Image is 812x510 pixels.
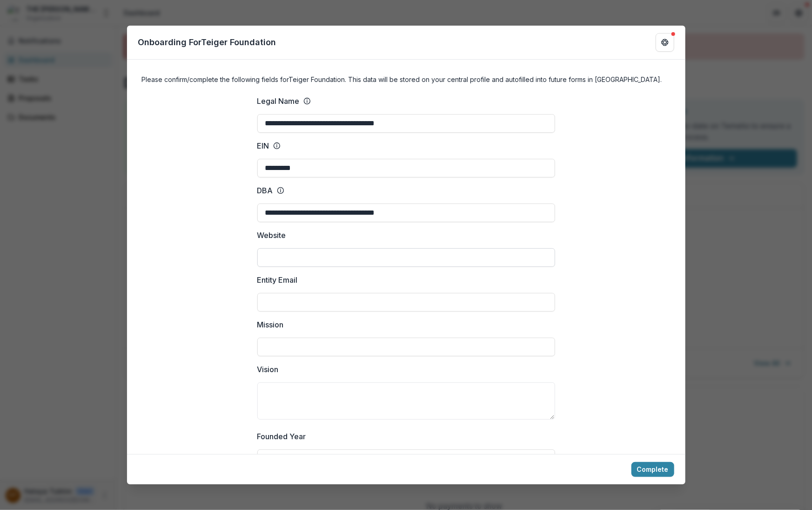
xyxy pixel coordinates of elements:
[631,462,674,477] button: Complete
[138,36,276,48] p: Onboarding For Teiger Foundation
[257,140,269,151] p: EIN
[257,319,284,330] p: Mission
[257,95,300,107] p: Legal Name
[142,75,671,84] h4: Please confirm/complete the following fields for Teiger Foundation . This data will be stored on ...
[257,364,279,375] p: Vision
[257,185,273,196] p: DBA
[257,230,286,241] p: Website
[257,274,298,286] p: Entity Email
[257,431,306,442] p: Founded Year
[656,33,674,52] button: Get Help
